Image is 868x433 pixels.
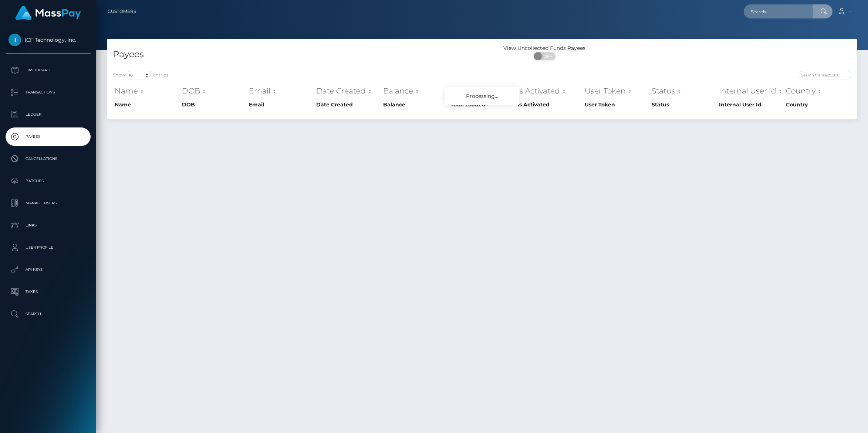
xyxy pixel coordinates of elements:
[9,34,21,46] img: ICF Technology, Inc.
[744,4,813,18] input: Search...
[180,83,247,98] th: DOB
[113,48,477,61] h4: Payees
[6,305,91,323] a: Search
[6,83,91,102] a: Transactions
[180,99,247,110] th: DOB
[6,150,91,168] a: Cancellations
[381,99,449,110] th: Balance
[445,87,519,105] div: Processing...
[108,4,136,19] a: Customers
[9,131,88,142] p: Payees
[6,238,91,257] a: User Profile
[650,83,717,98] th: Status
[314,83,382,98] th: Date Created
[113,83,180,98] th: Name
[6,61,91,79] a: Dashboard
[381,83,449,98] th: Balance
[9,109,88,120] p: Ledger
[717,99,784,110] th: Internal User Id
[798,71,851,79] input: Search transactions
[583,99,650,110] th: User Token
[9,65,88,76] p: Dashboard
[247,83,314,98] th: Email
[9,153,88,164] p: Cancellations
[113,71,168,79] label: Show entries
[6,260,91,279] a: API Keys
[9,242,88,253] p: User Profile
[9,198,88,209] p: Manage Users
[6,127,91,146] a: Payees
[6,105,91,124] a: Ledger
[6,216,91,235] a: Links
[516,99,583,110] th: Is Activated
[9,264,88,275] p: API Keys
[449,83,516,98] th: Total Loaded
[113,99,180,110] th: Name
[9,286,88,297] p: Taxes
[784,99,851,110] th: Country
[482,44,607,52] div: View Uncollected Funds Payees
[247,99,314,110] th: Email
[9,220,88,231] p: Links
[6,37,91,43] span: ICF Technology, Inc.
[784,83,851,98] th: Country
[9,87,88,98] p: Transactions
[6,283,91,301] a: Taxes
[9,175,88,187] p: Batches
[15,6,81,20] img: MassPay Logo
[516,83,583,98] th: Is Activated
[9,308,88,320] p: Search
[6,194,91,212] a: Manage Users
[6,172,91,190] a: Batches
[717,83,784,98] th: Internal User Id
[583,83,650,98] th: User Token
[314,99,382,110] th: Date Created
[538,52,556,60] span: OFF
[125,71,153,79] select: Showentries
[650,99,717,110] th: Status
